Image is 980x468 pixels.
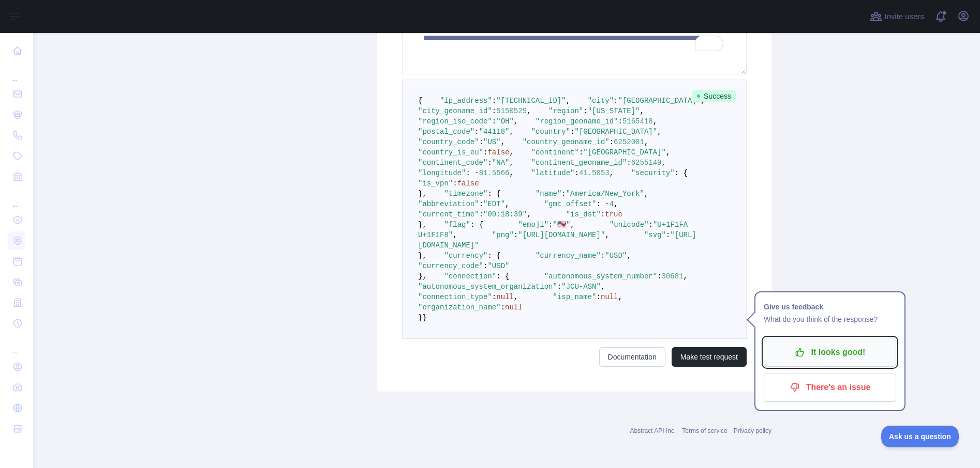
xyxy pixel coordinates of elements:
span: } [418,314,422,322]
span: , [605,231,609,239]
span: "currency_code" [418,262,483,270]
span: , [453,231,457,239]
a: Terms of service [682,427,727,434]
span: , [601,283,605,291]
span: : [492,293,496,301]
span: "09:18:39" [483,210,527,219]
span: }, [418,221,427,229]
span: , [566,97,570,105]
span: : [483,262,487,270]
span: : [479,138,483,146]
span: "[GEOGRAPHIC_DATA]" [574,128,657,136]
h1: Give us feedback [764,301,896,313]
textarea: To enrich screen reader interactions, please activate Accessibility in Grammarly extension settings [402,11,747,74]
span: , [614,200,618,208]
span: : - [466,169,479,177]
span: "[TECHNICAL_ID]" [496,97,566,105]
span: , [509,159,513,167]
span: "🇺🇸" [553,221,571,229]
span: "gmt_offset" [544,200,597,208]
span: : [514,231,518,239]
span: "country_code" [418,138,479,146]
span: , [527,107,531,115]
span: : { [675,169,688,177]
span: , [514,117,518,126]
span: "country" [531,128,570,136]
span: : [492,97,496,105]
span: : [492,117,496,126]
span: : [501,303,505,311]
span: "autonomous_system_organization" [418,283,557,291]
span: 81.5566 [479,169,510,177]
span: "connection_type" [418,293,492,301]
div: ... [8,188,25,209]
span: "svg" [644,231,666,239]
span: null [601,293,618,301]
span: : [596,293,600,301]
span: : [601,252,605,260]
span: "currency_name" [536,252,601,260]
span: : [649,221,653,229]
span: "region_geoname_id" [536,117,618,126]
span: : [479,200,483,208]
span: 41.5053 [579,169,610,177]
span: "timezone" [444,190,487,198]
span: "OH" [496,117,514,126]
span: : { [470,221,483,229]
span: false [487,148,509,157]
span: : [618,117,622,126]
span: : [548,221,553,229]
span: }, [418,252,427,260]
span: "JCU-ASN" [561,283,601,291]
span: "[US_STATE]" [588,107,640,115]
span: "isp_name" [553,293,596,301]
span: "44118" [479,128,510,136]
span: , [644,190,648,198]
span: , [570,221,574,229]
span: "png" [492,231,514,239]
span: }, [418,272,427,280]
span: : { [487,190,500,198]
span: false [457,179,479,188]
span: "security" [631,169,675,177]
span: "name" [536,190,561,198]
a: Documentation [599,347,665,367]
span: : { [487,252,500,260]
span: , [666,148,670,157]
span: : [574,169,578,177]
span: , [653,117,657,126]
span: "[GEOGRAPHIC_DATA]" [583,148,666,157]
span: "latitude" [531,169,574,177]
span: "is_dst" [566,210,601,219]
span: 5150529 [496,107,527,115]
span: : [557,283,561,291]
button: Make test request [672,347,747,367]
span: "ip_address" [440,97,492,105]
span: "current_time" [418,210,479,219]
span: 6252001 [614,138,644,146]
span: "city_geoname_id" [418,107,492,115]
span: "USD" [605,252,627,260]
div: ... [8,62,25,83]
span: "EDT" [483,200,505,208]
span: "longitude" [418,169,466,177]
span: "continent_code" [418,159,487,167]
span: "is_vpn" [418,179,453,188]
span: , [509,148,513,157]
span: "organization_name" [418,303,501,311]
span: , [505,200,509,208]
span: , [684,272,688,280]
span: "NA" [492,159,510,167]
span: "flag" [444,221,470,229]
p: What do you think of the response? [764,313,896,325]
span: "US" [483,138,501,146]
span: "USD" [487,262,509,270]
span: , [501,138,505,146]
span: , [514,293,518,301]
span: : [487,159,492,167]
span: "unicode" [610,221,649,229]
span: 6255149 [631,159,662,167]
span: , [610,169,614,177]
span: } [422,314,426,322]
span: { [418,97,422,105]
